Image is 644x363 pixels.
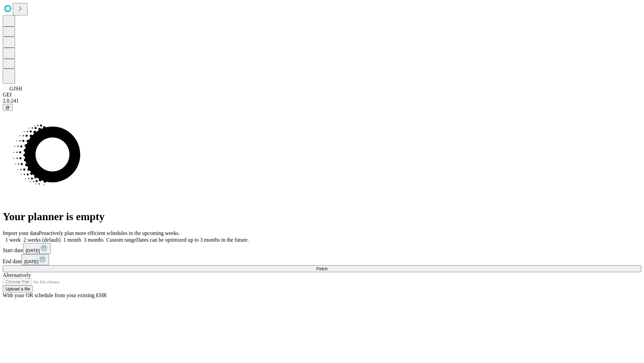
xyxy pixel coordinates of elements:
span: Custom range [106,237,136,243]
span: 2 weeks (default) [23,237,61,243]
span: [DATE] [26,248,40,253]
span: Fetch [316,266,327,271]
span: With your OR schedule from your existing EHR [3,292,107,298]
div: End date [3,254,641,265]
span: @ [5,105,10,110]
button: Upload a file [3,285,33,292]
button: @ [3,104,13,111]
span: 3 months [84,237,104,243]
span: 1 week [5,237,21,243]
span: Proactively plan more efficient schedules in the upcoming weeks. [39,230,180,236]
h1: Your planner is empty [3,210,641,223]
div: 2.0.241 [3,98,641,104]
span: Import your data [3,230,39,236]
span: [DATE] [24,259,38,264]
div: Start date [3,243,641,254]
div: GEI [3,92,641,98]
span: 1 month [63,237,81,243]
span: Dates can be optimized up to 3 months in the future. [136,237,249,243]
button: [DATE] [23,243,51,254]
span: Alternatively [3,272,31,278]
button: Fetch [3,265,641,272]
span: GJSH [9,86,22,91]
button: [DATE] [21,254,49,265]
